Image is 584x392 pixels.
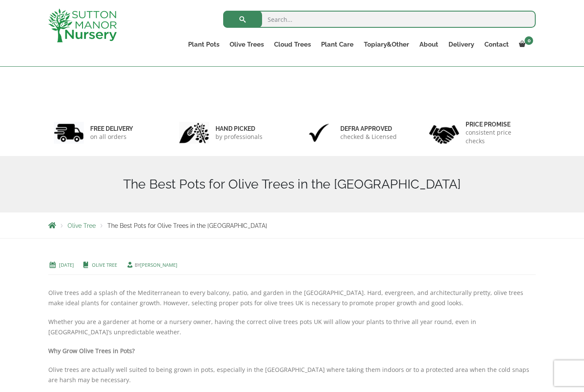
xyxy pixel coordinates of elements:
span: The Best Pots for Olive Trees in the [GEOGRAPHIC_DATA] [107,222,267,229]
p: Olive trees are actually well suited to being grown in pots, especially in the [GEOGRAPHIC_DATA] ... [48,365,536,385]
h6: hand picked [215,125,263,133]
img: logo [48,9,117,42]
a: Olive Tree [68,222,96,229]
a: Cloud Trees [269,38,316,50]
a: [PERSON_NAME] [140,262,177,268]
img: 1.jpg [54,122,84,144]
a: Olive Tree [92,262,117,268]
p: on all orders [90,133,133,141]
p: Whether you are a gardener at home or a nursery owner, having the correct olive trees pots UK wil... [48,317,536,337]
a: [DATE] [59,262,74,268]
img: 2.jpg [179,122,209,144]
input: Search... [223,11,536,28]
a: Plant Pots [183,38,224,50]
nav: Breadcrumbs [48,222,536,229]
span: by [126,262,177,268]
h1: The Best Pots for Olive Trees in the [GEOGRAPHIC_DATA] [48,177,536,192]
a: Contact [479,38,514,50]
a: Delivery [443,38,479,50]
a: 0 [514,38,536,50]
strong: Why Grow Olive Trees in Pots? [48,347,135,355]
p: consistent price checks [466,128,531,145]
h6: Price promise [466,121,531,128]
span: 0 [525,36,533,45]
h6: FREE DELIVERY [90,125,133,133]
p: Olive trees add a splash of the Mediterranean to every balcony, patio, and garden in the [GEOGRAP... [48,256,536,308]
img: 3.jpg [304,122,334,144]
h6: Defra approved [340,125,397,133]
a: Plant Care [316,38,359,50]
img: 4.jpg [429,120,459,146]
a: Olive Trees [224,38,269,50]
a: Topiary&Other [359,38,414,50]
p: checked & Licensed [340,133,397,141]
a: About [414,38,443,50]
p: by professionals [215,133,263,141]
